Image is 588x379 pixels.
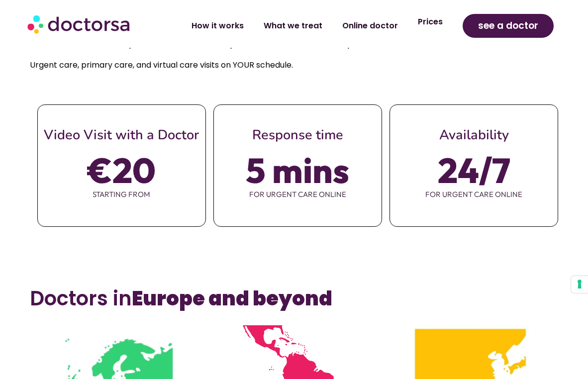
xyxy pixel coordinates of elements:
[246,156,349,184] span: 5 mins
[44,126,199,144] span: Video Visit with a Doctor
[30,58,559,72] p: Urgent care, primary care, and virtual care visits on YOUR schedule.
[254,14,332,37] a: What we treat
[438,156,510,184] span: 24/7
[571,276,588,293] button: Your consent preferences for tracking technologies
[30,286,559,310] h3: Doctors in
[478,18,538,34] span: see a doctor
[132,284,332,312] b: Europe and beyond
[332,14,408,37] a: Online doctor
[38,184,205,205] span: starting from
[252,126,343,144] span: Response time
[408,10,453,33] a: Prices
[439,126,509,144] span: Availability
[214,184,382,205] span: for urgent care online
[182,14,254,37] a: How it works
[463,14,554,38] a: see a doctor
[390,184,558,205] span: for urgent care online
[88,156,156,184] span: €20
[159,14,453,37] nav: Menu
